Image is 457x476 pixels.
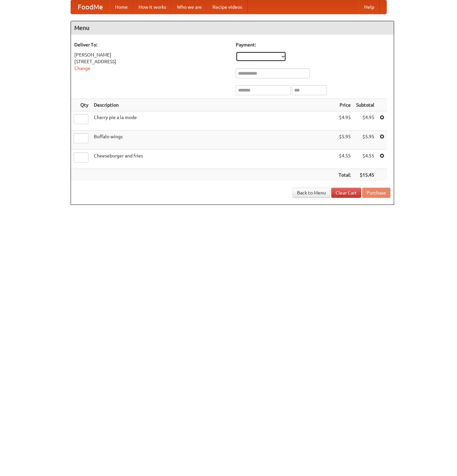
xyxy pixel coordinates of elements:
[172,0,207,14] a: Who we are
[336,99,353,111] th: Price
[359,0,380,14] a: Help
[336,169,353,181] th: Total:
[91,99,336,111] th: Description
[110,0,133,14] a: Home
[71,0,110,14] a: FoodMe
[74,66,90,71] a: Change
[91,111,336,131] td: Cherry pie a la mode
[207,0,247,14] a: Recipe videos
[353,169,377,181] th: $15.45
[74,51,229,58] div: [PERSON_NAME]
[293,188,330,198] a: Back to Menu
[353,131,377,150] td: $5.95
[133,0,172,14] a: How it works
[331,188,361,198] a: Clear Cart
[336,131,353,150] td: $5.95
[353,111,377,131] td: $4.95
[74,41,229,48] h5: Deliver To:
[91,150,336,169] td: Cheeseburger and fries
[336,111,353,131] td: $4.95
[362,188,390,198] button: Purchase
[336,150,353,169] td: $4.55
[91,131,336,150] td: Buffalo wings
[71,21,394,35] h4: Menu
[353,150,377,169] td: $4.55
[353,99,377,111] th: Subtotal
[236,41,390,48] h5: Payment:
[74,58,229,65] div: [STREET_ADDRESS]
[71,99,91,111] th: Qty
